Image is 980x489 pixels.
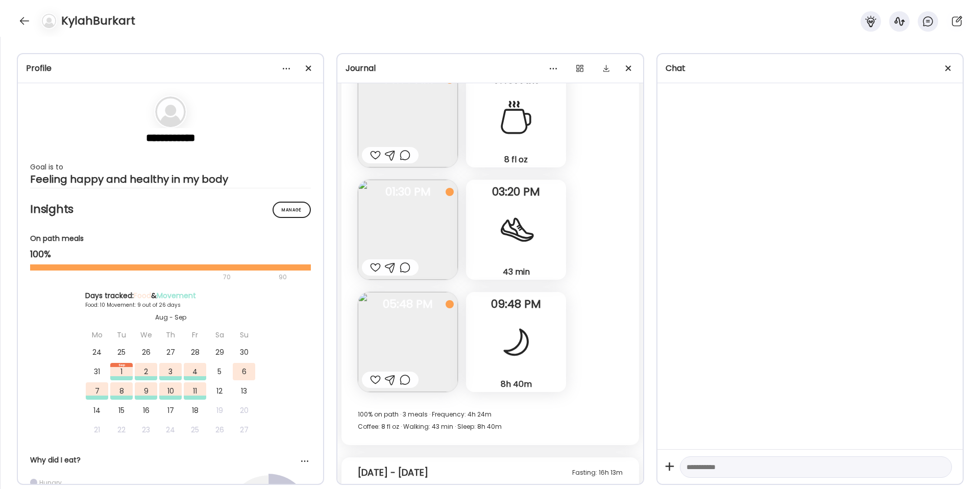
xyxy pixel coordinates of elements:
[135,326,157,344] div: We
[42,14,56,28] img: bg-avatar-default.svg
[159,363,182,380] div: 3
[358,180,458,280] img: images%2F94OWHR5VWRVdHWrBcUmBJ5deWQI3%2F4gIKNxgSCQFBXpGos6CF%2F2fP81SF7B8VrYZWcMLrC_240
[358,292,458,392] img: images%2F94OWHR5VWRVdHWrBcUmBJ5deWQI3%2FyT7bF0NRuFGqUAbpfeih%2FGOWtLIPafneJZTcdGxVJ_240
[358,467,428,479] div: [DATE] - [DATE]
[135,363,157,380] div: 2
[159,326,182,344] div: Th
[135,421,157,438] div: 23
[134,290,151,301] span: Food
[61,13,135,29] h4: KylahBurkart
[666,62,954,75] div: Chat
[110,402,133,419] div: 15
[110,382,133,400] div: 8
[155,96,186,127] img: bg-avatar-default.svg
[358,300,458,309] span: 05:48 PM
[110,326,133,344] div: Tu
[30,248,311,260] div: 100%
[30,173,311,185] div: Feeling happy and healthy in my body
[85,313,256,322] div: Aug - Sep
[85,290,256,301] div: Days tracked: &
[184,326,206,344] div: Fr
[135,382,157,400] div: 9
[233,402,255,419] div: 20
[233,326,255,344] div: Su
[30,233,311,244] div: On path meals
[86,344,108,361] div: 24
[159,421,182,438] div: 24
[86,421,108,438] div: 21
[86,326,108,344] div: Mo
[572,467,623,479] div: Fasting: 16h 13m
[135,402,157,419] div: 16
[233,421,255,438] div: 27
[26,62,315,75] div: Profile
[358,67,458,167] img: images%2F94OWHR5VWRVdHWrBcUmBJ5deWQI3%2FK1Z4XatZCNPVvp0JSrUF%2F2Siekhi72uAtBvSjY2XY_240
[470,379,562,389] div: 8h 40m
[358,75,458,84] span: 09:00 AM
[358,408,622,433] div: 100% on path · 3 meals · Frequency: 4h 24m Coffee: 8 fl oz · Walking: 43 min · Sleep: 8h 40m
[184,344,206,361] div: 28
[157,290,196,301] span: Movement
[278,271,288,283] div: 90
[233,344,255,361] div: 30
[85,301,256,309] div: Food: 10 Movement: 9 out of 26 days
[30,202,311,217] h2: Insights
[86,382,108,400] div: 7
[208,421,231,438] div: 26
[273,202,311,218] div: Manage
[184,421,206,438] div: 25
[30,161,311,173] div: Goal is to
[470,154,562,165] div: 8 fl oz
[208,326,231,344] div: Sa
[208,402,231,419] div: 19
[233,363,255,380] div: 6
[466,300,566,309] span: 09:48 PM
[470,266,562,277] div: 43 min
[110,363,133,380] div: 1
[135,344,157,361] div: 26
[184,382,206,400] div: 11
[466,187,566,197] span: 03:20 PM
[184,363,206,380] div: 4
[233,382,255,400] div: 13
[110,421,133,438] div: 22
[30,455,311,466] div: Why did I eat?
[159,344,182,361] div: 27
[86,363,108,380] div: 31
[159,402,182,419] div: 17
[110,344,133,361] div: 25
[39,478,62,487] div: Hungry
[358,187,458,197] span: 01:30 PM
[184,402,206,419] div: 18
[208,382,231,400] div: 12
[346,62,634,75] div: Journal
[30,271,276,283] div: 70
[208,363,231,380] div: 5
[466,75,566,84] span: 10:51 AM
[159,382,182,400] div: 10
[208,344,231,361] div: 29
[86,402,108,419] div: 14
[110,363,133,367] div: Sep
